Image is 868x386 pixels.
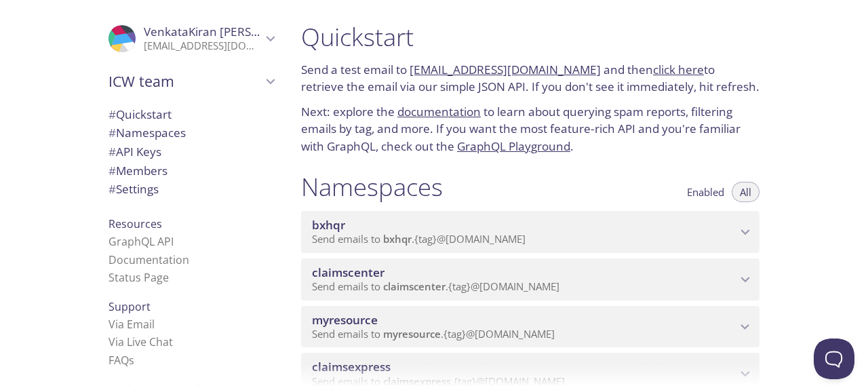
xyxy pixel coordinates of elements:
span: claimscenter [312,265,384,280]
div: API Keys [98,142,285,161]
a: click here [653,62,704,77]
a: FAQ [108,353,134,368]
span: VenkataKiran [PERSON_NAME] [144,24,311,39]
a: Documentation [108,252,189,267]
span: s [129,353,134,368]
span: Send emails to . {tag} @[DOMAIN_NAME] [312,232,526,246]
div: claimscenter namespace [301,258,759,301]
div: VenkataKiran Chavali [98,16,285,61]
span: myresource [312,312,378,328]
a: documentation [397,104,481,119]
span: # [108,144,116,159]
p: [EMAIL_ADDRESS][DOMAIN_NAME] [144,39,262,53]
span: # [108,163,116,178]
span: myresource [383,327,441,341]
span: Members [108,163,167,178]
a: GraphQL API [108,234,174,249]
a: [EMAIL_ADDRESS][DOMAIN_NAME] [410,62,601,77]
h1: Quickstart [301,22,759,52]
div: ICW team [98,64,285,99]
a: Via Email [108,317,155,332]
span: Send emails to . {tag} @[DOMAIN_NAME] [312,279,559,293]
div: bxhqr namespace [301,211,759,253]
div: myresource namespace [301,306,759,348]
span: # [108,107,116,122]
span: Settings [108,181,159,197]
div: Members [98,161,285,180]
a: Status Page [108,270,169,285]
span: Quickstart [108,107,172,122]
span: API Keys [108,144,161,159]
button: Enabled [679,182,732,202]
iframe: Help Scout Beacon - Open [814,339,854,379]
button: All [732,182,759,202]
span: bxhqr [312,217,345,233]
span: Resources [108,216,162,231]
span: bxhqr [383,232,412,246]
div: Team Settings [98,180,285,199]
div: Quickstart [98,105,285,124]
span: Support [108,299,151,314]
div: Namespaces [98,123,285,142]
a: GraphQL Playground [457,138,570,154]
span: ICW team [108,72,262,91]
span: # [108,181,116,197]
a: Via Live Chat [108,334,173,349]
p: Next: explore the to learn about querying spam reports, filtering emails by tag, and more. If you... [301,103,759,155]
span: # [108,125,116,140]
span: claimscenter [383,279,446,293]
span: Namespaces [108,125,186,140]
p: Send a test email to and then to retrieve the email via our simple JSON API. If you don't see it ... [301,61,759,96]
h1: Namespaces [301,172,443,202]
span: Send emails to . {tag} @[DOMAIN_NAME] [312,327,555,341]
